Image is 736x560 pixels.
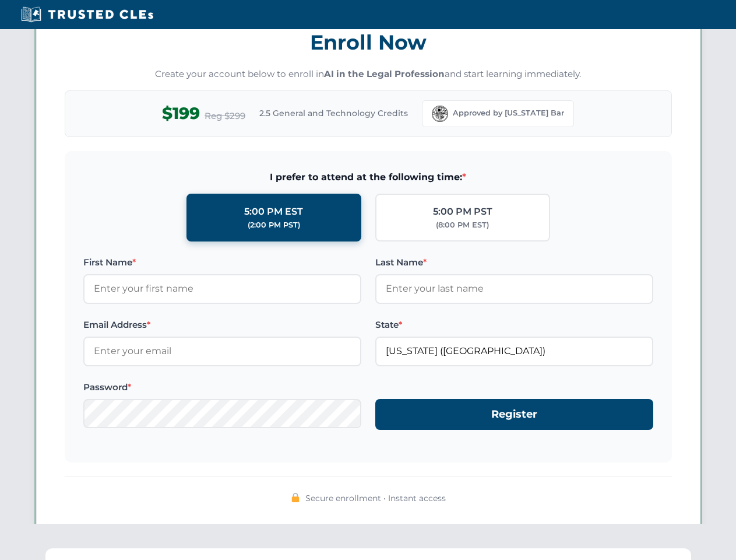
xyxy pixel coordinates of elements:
[436,219,489,231] div: (8:00 PM EST)
[432,106,448,122] img: Florida Bar
[433,204,492,219] div: 5:00 PM PST
[83,274,361,303] input: Enter your first name
[162,100,200,127] span: $199
[83,380,361,394] label: Password
[259,107,408,120] span: 2.5 General and Technology Credits
[375,337,653,366] input: Florida (FL)
[83,318,361,332] label: Email Address
[248,219,300,231] div: (2:00 PM PST)
[305,492,446,505] span: Secure enrollment • Instant access
[83,170,653,185] span: I prefer to attend at the following time:
[375,256,653,269] label: Last Name
[244,204,303,219] div: 5:00 PM EST
[375,399,653,430] button: Register
[83,256,361,269] label: First Name
[65,24,672,61] h3: Enroll Now
[375,318,653,332] label: State
[375,274,653,303] input: Enter your last name
[453,107,564,119] span: Approved by [US_STATE] Bar
[83,337,361,366] input: Enter your email
[17,6,157,23] img: Trusted CLEs
[65,68,672,81] p: Create your account below to enroll in and start learning immediately.
[205,109,245,123] span: Reg $299
[324,68,445,79] strong: AI in the Legal Profession
[291,493,300,502] img: 🔒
